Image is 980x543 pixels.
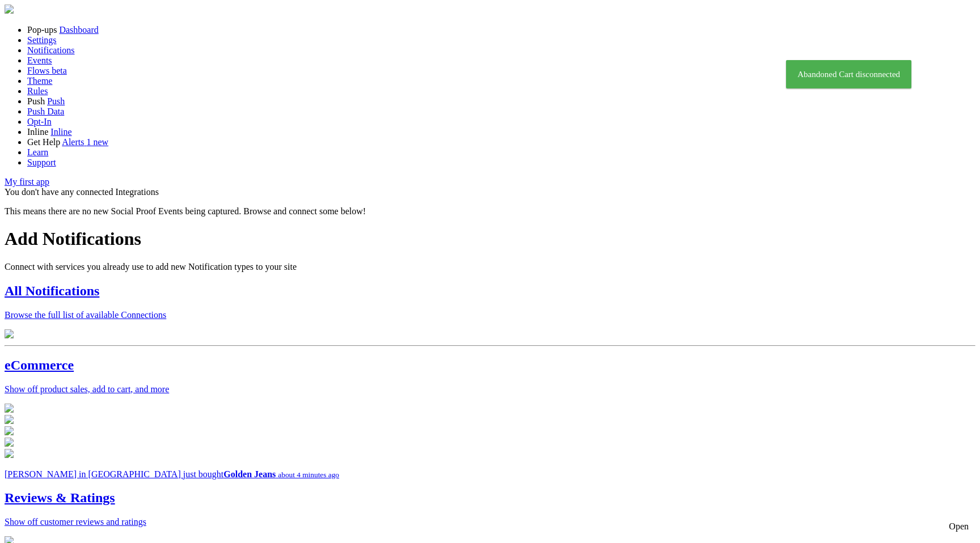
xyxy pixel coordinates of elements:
[5,404,14,413] img: fomo_icons_stripe.svg
[50,127,71,137] a: Inline
[27,56,52,65] a: Events
[5,384,975,394] p: Show off product sales, add to cart, and more
[5,310,975,320] p: Browse the full list of available Connections
[27,137,60,147] span: Get Help
[86,137,108,147] span: 1 new
[5,262,975,272] p: Connect with services you already use to add new Notification types to your site
[5,283,975,299] h2: All Notifications
[223,469,276,479] strong: Golden Jeans
[5,177,49,186] a: My first app
[5,426,14,435] img: fomo_icons_square.svg
[27,117,52,126] a: Opt-In
[27,66,49,75] span: Flows
[27,45,75,55] a: Notifications
[5,438,14,447] img: fomo_icons_woo_commerce.svg
[5,206,975,217] p: This means there are no new Social Proof Events being captured. Browse and connect some below!
[62,137,108,147] a: Alerts 1 new
[59,25,98,35] a: Dashboard
[5,187,975,197] div: You don't have any connected Integrations
[5,228,975,249] h1: Add Notifications
[27,147,48,157] a: Learn
[786,60,911,88] div: Abandoned Cart disconnected
[27,96,45,106] span: Push
[5,490,975,506] h2: Reviews & Ratings
[27,107,64,116] a: Push Data
[5,449,14,458] img: fomo_icons_big_commerce.svg
[5,517,975,527] p: Show off customer reviews and ratings
[52,66,67,75] span: beta
[27,158,56,167] a: Support
[5,5,14,14] img: fomo-relay-logo-orange.svg
[27,76,52,86] a: Theme
[5,358,975,480] a: eCommerce Show off product sales, add to cart, and more [PERSON_NAME] in [GEOGRAPHIC_DATA] just b...
[278,470,339,479] small: about 4 minutes ago
[27,127,48,137] span: Inline
[5,358,975,373] h2: eCommerce
[27,86,48,96] a: Rules
[47,96,65,106] a: Push
[949,521,969,532] div: Open
[27,66,67,75] a: Flows beta
[5,329,14,338] img: all-integrations.svg
[5,283,975,341] a: All Notifications Browse the full list of available Connections
[5,415,14,424] img: fomo_icons_shopify.svg
[5,469,975,480] p: [PERSON_NAME] in [GEOGRAPHIC_DATA] just bought
[27,35,57,45] a: Settings
[62,137,84,147] span: Alerts
[27,25,57,35] span: Pop-ups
